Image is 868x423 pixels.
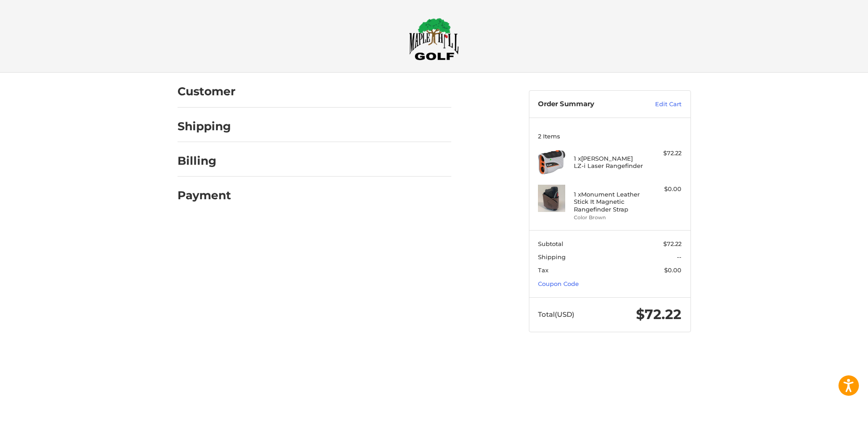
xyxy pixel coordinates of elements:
[178,84,236,98] h2: Customer
[646,149,681,158] div: $72.22
[574,214,643,221] li: Color Brown
[538,310,574,319] span: Total (USD)
[677,253,681,261] span: --
[178,154,231,168] h2: Billing
[538,133,681,140] h3: 2 Items
[538,266,548,274] span: Tax
[574,191,643,213] h4: 1 x Monument Leather Stick It Magnetic Rangefinder Strap
[663,240,681,247] span: $72.22
[538,240,563,247] span: Subtotal
[409,18,459,60] img: Maple Hill Golf
[646,185,681,194] div: $0.00
[636,306,681,323] span: $72.22
[178,188,231,202] h2: Payment
[574,155,643,170] h4: 1 x [PERSON_NAME] LZ-i Laser Rangefinder
[664,266,681,274] span: $0.00
[636,100,681,109] a: Edit Cart
[538,100,636,109] h3: Order Summary
[538,253,566,261] span: Shipping
[178,119,231,133] h2: Shipping
[538,280,579,287] a: Coupon Code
